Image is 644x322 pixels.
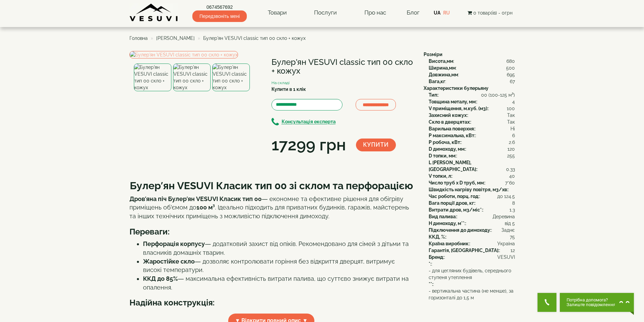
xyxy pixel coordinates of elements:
img: Булер'ян VESUVI classic тип 00 скло + кожух [129,51,238,58]
b: Характеристики булерьяну [424,85,488,91]
span: - для цегляних будівель, середнього ступеня утеплення [429,267,515,281]
span: Заднє [501,227,515,233]
a: Товари [261,5,293,21]
div: : [429,146,515,152]
li: — дозволяє контролювати горіння без відкриття дверцят, витримує високі температури. [143,257,413,274]
div: : [429,152,515,159]
span: 40 [509,173,515,179]
b: Консультація експерта [282,119,336,125]
div: : [429,213,515,220]
span: 8 [512,200,515,206]
span: 0.33 [506,166,515,173]
b: Висота,мм [429,58,453,64]
b: D димоходу, мм: [429,146,466,152]
span: 500 [506,65,515,71]
span: Деревина [493,213,515,220]
div: : [429,193,515,200]
a: [PERSON_NAME] [156,35,195,41]
span: 4 [512,98,515,105]
span: Так [507,112,515,119]
div: : [429,247,515,254]
div: : [429,179,515,186]
div: : [429,267,515,288]
div: : [429,125,515,132]
span: 67 [510,78,515,85]
b: Бренд: [429,254,444,260]
b: Надійна конструкція: [129,298,215,307]
b: Країна виробник: [429,241,470,246]
div: : [429,139,515,146]
span: Булер'ян VESUVI classic тип 00 скло + кожух [203,35,306,41]
button: 0 товар(ів) - 0грн [466,9,515,17]
button: Get Call button [538,293,556,312]
b: D топки, мм: [429,153,456,158]
div: : [429,105,515,112]
b: Варильна поверхня: [429,126,475,131]
div: : [429,92,515,98]
b: Розміри [424,52,443,57]
div: : [429,159,515,173]
div: : [429,58,515,65]
button: Купити [356,139,396,151]
span: Ні [510,125,515,132]
strong: ККД до 85% [143,275,178,282]
div: : [429,254,515,261]
b: P максимальна, кВт: [429,133,475,138]
button: Chat button [560,293,634,312]
b: Довжина,мм [429,72,458,77]
b: Вага порції дров, кг: [429,200,475,206]
b: Тип: [429,92,438,98]
span: 1.3 [509,206,515,213]
b: Число труб x D труб, мм: [429,180,485,185]
div: : [429,200,515,206]
span: від 5 [505,220,515,227]
span: 00 (100-125 м³) [481,92,515,98]
div: : [429,261,515,267]
span: 680 [506,58,515,65]
div: 17299 грн [271,133,346,156]
label: Купити в 1 клік [271,86,306,93]
span: Передзвоніть мені [192,10,247,22]
div: : [429,98,515,105]
strong: 100 м³ [196,204,215,211]
img: content [129,3,178,22]
p: — економне та ефективне рішення для обігріву приміщень об'ємом до . Ідеально підходить для приват... [129,195,413,221]
b: Булер’ян VESUVI Класик тип 00 зі склом та перфорацією [130,180,413,192]
div: : [429,71,515,78]
span: 255 [507,152,515,159]
div: : [429,227,515,233]
div: : [429,173,515,179]
span: 0 товар(ів) - 0грн [473,10,512,16]
span: Україна [497,240,515,247]
h1: Булер'ян VESUVI classic тип 00 скло + кожух [271,58,413,76]
span: Залиште повідомлення [567,302,616,307]
a: Про нас [358,5,393,21]
strong: Дров’яна піч Булер’ян VESUVI Класик тип 00 [129,195,262,202]
b: Товщина металу, мм: [429,99,477,104]
b: V топки, л: [429,173,452,179]
b: Швидкість нагріву повітря, м3/хв: [429,187,508,192]
img: Булер'ян VESUVI classic тип 00 скло + кожух [134,64,171,91]
div: : [429,220,515,227]
strong: Перфорація корпусу [143,240,205,247]
span: 75 [510,233,515,240]
a: Блог [407,9,420,16]
b: P робоча, кВт: [429,140,461,145]
b: Підключення до димоходу: [429,227,491,233]
a: Головна [129,35,148,41]
span: 6 [512,132,515,139]
div: : [429,132,515,139]
div: : [429,233,515,240]
b: Вид палива: [429,214,457,219]
b: Ширина,мм [429,65,456,71]
span: 2.6 [509,139,515,146]
img: Булер'ян VESUVI classic тип 00 скло + кожух [212,64,250,91]
b: Витрати дров, м3/міс*: [429,207,483,213]
a: RU [443,10,450,16]
strong: Жаростійке скло [143,258,195,265]
li: — додатковий захист від опіків. Рекомендовано для сімей з дітьми та власників домашніх тварин. [143,240,413,257]
b: H димоходу, м**: [429,221,466,226]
